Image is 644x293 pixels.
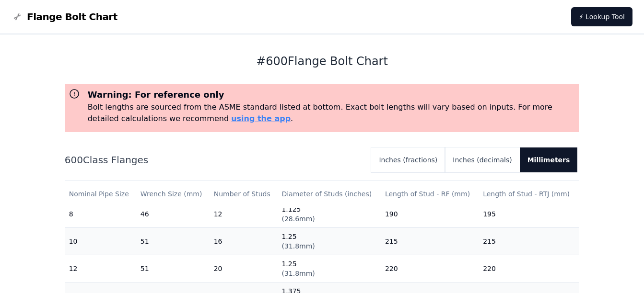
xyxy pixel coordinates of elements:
th: Nominal Pipe Size [65,180,137,208]
th: Length of Stud - RTJ (mm) [479,180,579,208]
td: 215 [381,227,479,255]
a: using the app [231,114,291,123]
td: 1.125 [278,200,381,227]
th: Diameter of Studs (inches) [278,180,381,208]
h3: Warning: For reference only [88,88,576,101]
td: 1.25 [278,227,381,255]
button: Inches (fractions) [371,147,445,172]
span: ( 31.8mm ) [281,242,315,250]
td: 195 [479,200,579,227]
button: Millimeters [520,147,578,172]
td: 51 [137,255,210,282]
th: Length of Stud - RF (mm) [381,180,479,208]
button: Inches (decimals) [445,147,519,172]
td: 8 [65,200,137,227]
td: 10 [65,227,137,255]
h1: # 600 Flange Bolt Chart [65,54,580,69]
td: 220 [381,255,479,282]
td: 16 [210,227,278,255]
th: Number of Studs [210,180,278,208]
a: ⚡ Lookup Tool [571,7,632,26]
a: Flange Bolt Chart LogoFlange Bolt Chart [12,10,117,23]
p: Bolt lengths are sourced from the ASME standard listed at bottom. Exact bolt lengths will vary ba... [88,101,576,124]
td: 20 [210,255,278,282]
th: Wrench Size (mm) [137,180,210,208]
td: 51 [137,227,210,255]
td: 46 [137,200,210,227]
span: ( 31.8mm ) [281,270,315,277]
td: 220 [479,255,579,282]
td: 12 [65,255,137,282]
td: 12 [210,200,278,227]
span: ( 28.6mm ) [281,215,315,223]
h2: 600 Class Flanges [65,153,364,167]
td: 215 [479,227,579,255]
span: Flange Bolt Chart [27,10,117,23]
img: Flange Bolt Chart Logo [12,11,23,23]
td: 1.25 [278,255,381,282]
td: 190 [381,200,479,227]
